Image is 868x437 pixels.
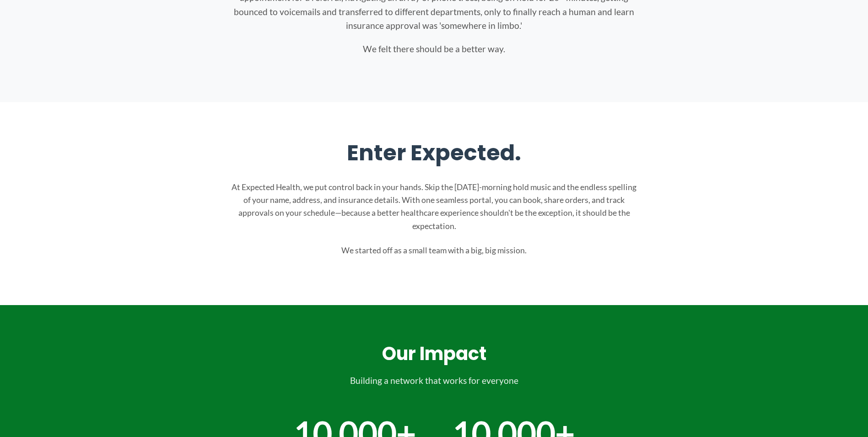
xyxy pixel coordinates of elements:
p: We started off as a small team with a big, big mission. [228,244,640,257]
p: Building a network that works for everyone [215,372,654,389]
h2: Enter Expected. [169,139,700,167]
p: At Expected Health, we put control back in your hands. Skip the [DATE]-morning hold music and the... [228,181,640,233]
h3: Our Impact [215,342,654,366]
p: We felt there should be a better way. [228,42,640,56]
